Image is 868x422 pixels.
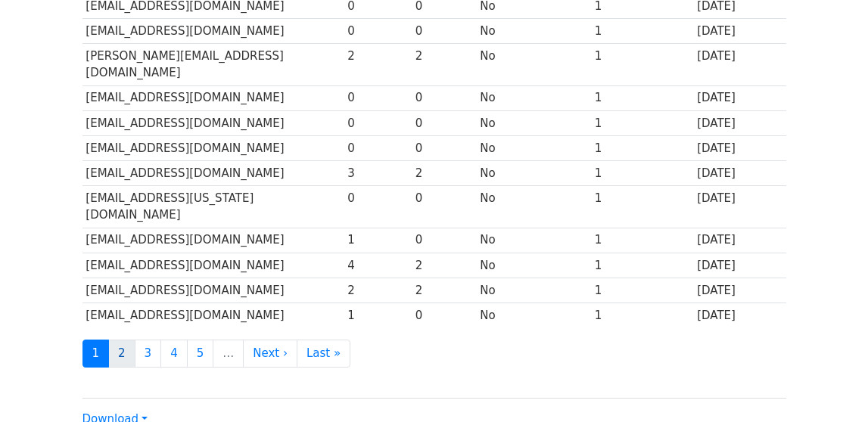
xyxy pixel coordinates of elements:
[412,44,476,86] td: 2
[693,303,786,327] td: [DATE]
[412,18,476,43] td: 0
[476,228,590,253] td: No
[693,228,786,253] td: [DATE]
[344,85,412,110] td: 0
[344,253,412,278] td: 4
[693,18,786,43] td: [DATE]
[135,340,162,368] a: 3
[693,135,786,160] td: [DATE]
[591,253,694,278] td: 1
[82,186,344,228] td: [EMAIL_ADDRESS][US_STATE][DOMAIN_NAME]
[82,18,344,43] td: [EMAIL_ADDRESS][DOMAIN_NAME]
[591,85,694,110] td: 1
[476,303,590,327] td: No
[476,278,590,303] td: No
[591,228,694,253] td: 1
[344,228,412,253] td: 1
[476,160,590,185] td: No
[412,253,476,278] td: 2
[591,135,694,160] td: 1
[693,253,786,278] td: [DATE]
[412,135,476,160] td: 0
[412,160,476,185] td: 2
[792,349,868,422] iframe: Chat Widget
[82,228,344,253] td: [EMAIL_ADDRESS][DOMAIN_NAME]
[591,44,694,86] td: 1
[591,18,694,43] td: 1
[82,278,344,303] td: [EMAIL_ADDRESS][DOMAIN_NAME]
[693,110,786,135] td: [DATE]
[82,85,344,110] td: [EMAIL_ADDRESS][DOMAIN_NAME]
[82,340,110,368] a: 1
[693,85,786,110] td: [DATE]
[344,303,412,327] td: 1
[476,110,590,135] td: No
[412,110,476,135] td: 0
[476,85,590,110] td: No
[591,110,694,135] td: 1
[476,135,590,160] td: No
[82,160,344,185] td: [EMAIL_ADDRESS][DOMAIN_NAME]
[344,160,412,185] td: 3
[108,340,135,368] a: 2
[82,135,344,160] td: [EMAIL_ADDRESS][DOMAIN_NAME]
[82,253,344,278] td: [EMAIL_ADDRESS][DOMAIN_NAME]
[160,340,188,368] a: 4
[344,44,412,86] td: 2
[476,18,590,43] td: No
[344,278,412,303] td: 2
[412,85,476,110] td: 0
[82,44,344,86] td: [PERSON_NAME][EMAIL_ADDRESS][DOMAIN_NAME]
[344,18,412,43] td: 0
[344,186,412,228] td: 0
[297,340,350,368] a: Last »
[344,110,412,135] td: 0
[412,186,476,228] td: 0
[82,110,344,135] td: [EMAIL_ADDRESS][DOMAIN_NAME]
[412,278,476,303] td: 2
[591,160,694,185] td: 1
[693,44,786,86] td: [DATE]
[591,303,694,327] td: 1
[693,186,786,228] td: [DATE]
[693,160,786,185] td: [DATE]
[476,186,590,228] td: No
[82,303,344,327] td: [EMAIL_ADDRESS][DOMAIN_NAME]
[344,135,412,160] td: 0
[591,186,694,228] td: 1
[591,278,694,303] td: 1
[476,44,590,86] td: No
[693,278,786,303] td: [DATE]
[412,303,476,327] td: 0
[243,340,297,368] a: Next ›
[476,253,590,278] td: No
[187,340,214,368] a: 5
[412,228,476,253] td: 0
